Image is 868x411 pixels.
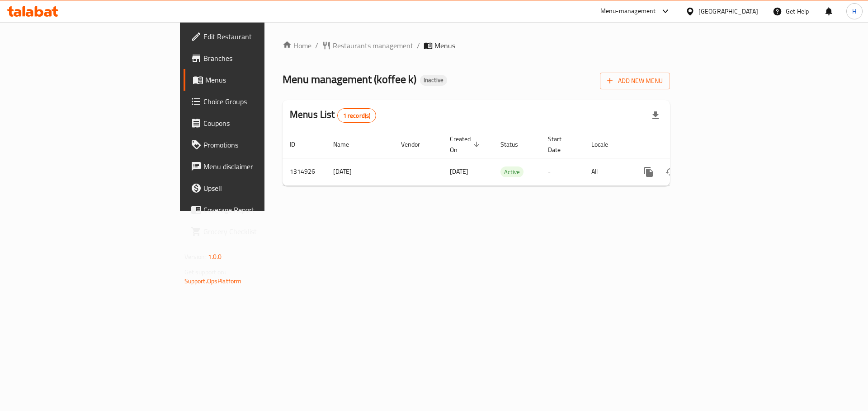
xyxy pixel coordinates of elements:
[420,76,447,84] span: Inactive
[541,158,584,185] td: -
[591,139,620,150] span: Locale
[203,161,318,172] span: Menu disclaimer
[184,251,207,263] span: Version:
[645,105,666,126] div: Export file
[420,75,447,86] div: Inactive
[333,139,361,150] span: Name
[283,69,416,89] span: Menu management ( koffee k )
[631,131,732,158] th: Actions
[600,6,656,17] div: Menu-management
[203,53,318,64] span: Branches
[450,166,468,177] span: [DATE]
[203,139,318,150] span: Promotions
[417,40,420,51] li: /
[338,111,376,120] span: 1 record(s)
[184,177,325,199] a: Upsell
[205,74,318,85] span: Menus
[184,91,325,112] a: Choice Groups
[283,131,732,186] table: enhanced table
[208,251,222,263] span: 1.0.0
[326,158,394,185] td: [DATE]
[337,108,377,123] div: Total records count
[600,73,670,89] button: Add New Menu
[607,75,663,87] span: Add New Menu
[203,96,318,107] span: Choice Groups
[184,266,226,278] span: Get support on:
[584,158,631,185] td: All
[283,40,670,51] nav: breadcrumb
[184,221,325,242] a: Grocery Checklist
[450,134,482,155] span: Created On
[203,226,318,237] span: Grocery Checklist
[434,40,455,51] span: Menus
[322,40,413,51] a: Restaurants management
[638,161,660,183] button: more
[290,139,307,150] span: ID
[852,6,856,16] span: H
[184,112,325,134] a: Coupons
[290,108,376,123] h2: Menus List
[184,199,325,221] a: Coverage Report
[203,183,318,194] span: Upsell
[698,6,758,16] div: [GEOGRAPHIC_DATA]
[184,26,325,47] a: Edit Restaurant
[548,134,573,155] span: Start Date
[203,204,318,215] span: Coverage Report
[184,69,325,91] a: Menus
[203,31,318,42] span: Edit Restaurant
[333,40,413,51] span: Restaurants management
[184,275,242,287] a: Support.OpsPlatform
[500,139,530,150] span: Status
[500,167,524,177] span: Active
[184,156,325,177] a: Menu disclaimer
[184,47,325,69] a: Branches
[660,161,681,183] button: Change Status
[184,134,325,156] a: Promotions
[401,139,432,150] span: Vendor
[203,118,318,129] span: Coupons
